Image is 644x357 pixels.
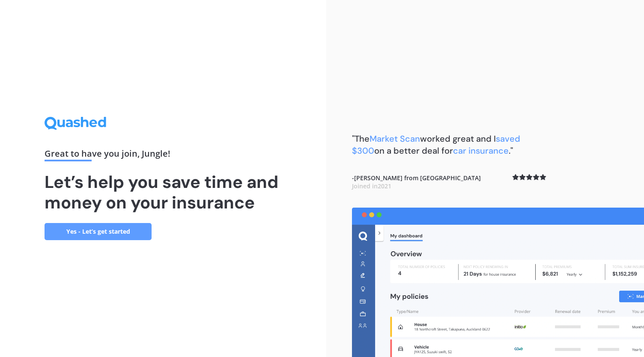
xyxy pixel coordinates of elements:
span: Market Scan [370,133,420,144]
div: Great to have you join , Jungle ! [45,149,282,161]
b: "The worked great and I on a better deal for ." [352,133,520,156]
img: dashboard.webp [352,208,644,357]
span: Joined in 2021 [352,182,391,190]
b: - [PERSON_NAME] from [GEOGRAPHIC_DATA] [352,174,481,190]
span: car insurance [453,145,509,156]
a: Yes - Let’s get started [45,223,152,240]
h1: Let’s help you save time and money on your insurance [45,172,282,213]
span: saved $300 [352,133,520,156]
